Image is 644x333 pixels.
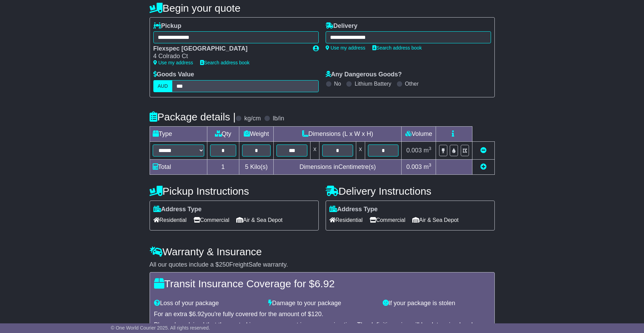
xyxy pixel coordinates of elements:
td: Dimensions (L x W x H) [274,126,402,141]
label: No [334,80,341,87]
sup: 3 [429,162,432,168]
td: Weight [239,126,274,141]
h4: Delivery Instructions [326,185,495,197]
img: tab_domain_overview_orange.svg [20,40,25,45]
a: Search address book [200,60,250,65]
td: Total [150,159,207,174]
h4: Transit Insurance Coverage for $ [154,278,490,289]
td: x [356,141,365,159]
label: Address Type [329,206,378,213]
sup: 3 [429,146,432,151]
span: m [424,147,432,154]
a: Use my address [326,45,365,51]
label: Delivery [326,22,358,30]
label: Pickup [153,22,182,30]
div: Loss of your package [151,300,265,307]
label: Goods Value [153,71,194,78]
img: website_grey.svg [11,18,17,23]
span: 6.92 [193,311,205,318]
span: Air & Sea Depot [236,215,283,225]
div: If your package is stolen [379,300,494,307]
span: Commercial [194,215,229,225]
td: 1 [207,159,239,174]
span: 0.003 [406,147,422,154]
img: tab_keywords_by_traffic_grey.svg [69,40,75,45]
label: Lithium Battery [354,80,391,87]
div: Domain: [DOMAIN_NAME] [18,18,76,23]
td: Volume [402,126,436,141]
a: Remove this item [480,147,487,154]
div: Domain Overview [28,41,62,45]
div: Keywords by Traffic [77,41,113,45]
span: 250 [219,261,229,268]
img: logo_orange.svg [11,11,17,17]
div: Flexspec [GEOGRAPHIC_DATA] [153,45,306,53]
label: Any Dangerous Goods? [326,71,402,78]
a: Use my address [153,60,193,65]
h4: Package details | [150,111,236,122]
a: Add new item [480,163,487,170]
label: AUD [153,80,173,92]
label: lb/in [273,115,284,122]
label: Address Type [153,206,202,213]
td: Kilo(s) [239,159,274,174]
div: v 4.0.25 [19,11,34,17]
span: Residential [329,215,363,225]
span: © One World Courier 2025. All rights reserved. [111,325,210,331]
td: Type [150,126,207,141]
td: x [310,141,319,159]
span: 6.92 [315,278,335,289]
span: 5 [245,163,248,170]
span: Residential [153,215,187,225]
h4: Warranty & Insurance [150,246,495,257]
h4: Begin your quote [150,2,495,14]
h4: Pickup Instructions [150,185,319,197]
td: Qty [207,126,239,141]
div: All our quotes include a $ FreightSafe warranty. [150,261,495,269]
div: For an extra $ you're fully covered for the amount of $ . [154,311,490,318]
label: Other [405,80,419,87]
span: Commercial [370,215,405,225]
label: kg/cm [244,115,261,122]
span: m [424,163,432,170]
span: 120 [311,311,321,318]
div: Damage to your package [265,300,379,307]
a: Search address book [372,45,422,51]
div: 4 Colrado Ct [153,53,306,60]
span: 0.003 [406,163,422,170]
td: Dimensions in Centimetre(s) [274,159,402,174]
span: Air & Sea Depot [412,215,459,225]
